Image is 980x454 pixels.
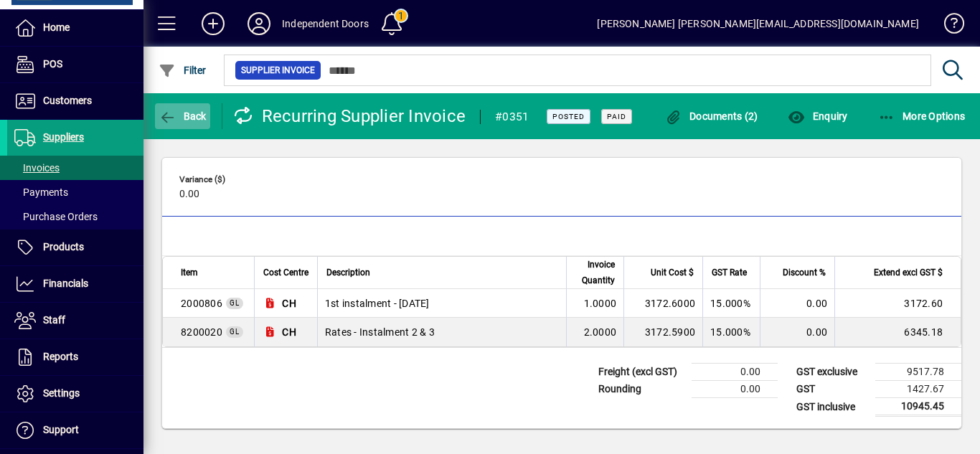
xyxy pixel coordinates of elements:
span: Description [326,265,370,280]
span: Enquiry [788,110,847,122]
span: Cost Centre [263,265,308,280]
div: #0351 [495,105,529,128]
td: 10945.45 [875,398,961,416]
button: Filter [155,57,210,83]
span: Posted [552,112,585,121]
span: Home [43,22,70,33]
button: Documents (2) [661,103,762,129]
td: 3172.5900 [623,318,702,346]
span: GST Rate [712,265,747,280]
span: Supplier Invoice [241,63,315,77]
td: 1427.67 [875,381,961,398]
td: 6345.18 [834,318,961,346]
td: 15.000% [702,318,760,346]
button: Enquiry [784,103,851,129]
span: Products [43,241,84,252]
a: Staff [7,303,143,339]
button: Profile [236,11,282,37]
div: Recurring Supplier Invoice [233,105,466,128]
span: Suppliers [43,131,84,143]
span: Item [181,265,198,280]
td: 0.00 [692,381,778,398]
span: Staff [43,314,65,326]
a: Invoices [7,156,143,180]
span: Settings [43,387,80,399]
td: 1.0000 [566,289,623,318]
span: CH [282,325,296,339]
span: CH [282,296,296,311]
button: Back [155,103,210,129]
a: Settings [7,376,143,412]
span: 0.00 [179,189,199,200]
span: Customers [43,95,92,106]
td: Rates - Instalment 2 & 3 [317,318,566,346]
span: GL [230,328,240,336]
span: Payments [14,186,68,198]
a: Reports [7,339,143,375]
td: GST inclusive [789,398,875,416]
td: GST exclusive [789,364,875,381]
app-page-header-button: Back [143,103,222,129]
span: Support [43,424,79,435]
td: Rounding [591,381,692,398]
a: Customers [7,83,143,119]
span: More Options [878,110,966,122]
span: Financials [43,278,88,289]
span: GL [230,299,240,307]
span: Unit Cost $ [651,265,694,280]
td: 9517.78 [875,364,961,381]
td: 1st instalment - [DATE] [317,289,566,318]
span: Invoice Quantity [575,257,615,288]
td: 0.00 [692,364,778,381]
td: 15.000% [702,289,760,318]
a: POS [7,47,143,82]
td: 2.0000 [566,318,623,346]
span: Paid [607,112,626,121]
td: 0.00 [760,289,834,318]
span: Invoices [14,162,60,174]
a: Knowledge Base [933,3,962,49]
span: Extend excl GST $ [874,265,943,280]
a: Financials [7,266,143,302]
a: Home [7,10,143,46]
span: Factory Rates [181,296,222,311]
div: Independent Doors [282,12,369,35]
td: GST [789,381,875,398]
span: Filter [159,65,207,76]
span: POS [43,58,62,70]
span: Discount % [783,265,826,280]
td: 3172.6000 [623,289,702,318]
td: 0.00 [760,318,834,346]
span: Prepayments [181,325,222,339]
span: Purchase Orders [14,211,98,222]
button: More Options [875,103,969,129]
span: Back [159,110,207,122]
a: Support [7,412,143,448]
td: Freight (excl GST) [591,364,692,381]
a: Products [7,230,143,265]
span: Reports [43,351,78,362]
span: Documents (2) [665,110,758,122]
a: Purchase Orders [7,204,143,229]
a: Payments [7,180,143,204]
button: Add [190,11,236,37]
span: Variance ($) [179,175,265,184]
div: [PERSON_NAME] [PERSON_NAME][EMAIL_ADDRESS][DOMAIN_NAME] [597,12,919,35]
td: 3172.60 [834,289,961,318]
